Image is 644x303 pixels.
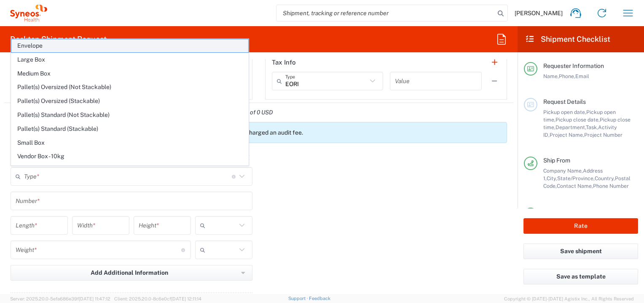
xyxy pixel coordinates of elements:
button: Add Additional Information [11,265,252,281]
span: Project Name, [550,132,584,138]
h2: Tax Info [272,58,296,67]
span: Ship To [543,208,563,215]
span: Name, [543,73,559,79]
span: [PERSON_NAME] [515,9,563,17]
span: Small Box [11,136,248,149]
span: Phone Number [593,183,629,189]
span: State/Province, [557,175,595,181]
button: Save as template [523,269,638,284]
span: City, [547,175,557,181]
span: Ship From [543,157,570,164]
span: Country, [595,175,615,181]
span: Task, [586,124,598,130]
input: Shipment, tracking or reference number [276,5,495,21]
span: Email [575,73,589,79]
span: Pallet(s) Oversized (Stackable) [11,95,248,108]
span: Phone, [559,73,575,79]
span: Client: 2025.20.0-8c6e0cf [114,296,201,301]
span: Company Name, [543,168,583,174]
span: Pallet(s) Oversized (Not Stackable) [11,81,248,94]
span: Pallet(s) Standard (Stackable) [11,122,248,135]
span: Pickup close date, [555,116,600,123]
p: Please ensure your package dimensions and weight are correct, or you will be charged an audit fee. [36,129,503,136]
button: Rate [523,218,638,234]
span: Project Number [584,132,623,138]
span: Pallet(s) Standard (Not Stackable) [11,108,248,122]
span: [DATE] 12:11:14 [171,296,201,301]
span: Server: 2025.20.0-5efa686e39f [10,296,110,301]
span: Vendor Box - 25kg [11,164,248,177]
button: Save shipment [523,243,638,259]
em: Total shipment is made up of 1 package(s) containing 0 piece(s) weighing 0 and a total value of 0... [4,109,279,116]
span: Medium Box [11,67,248,80]
span: Copyright © [DATE]-[DATE] Agistix Inc., All Rights Reserved [504,295,634,303]
span: Pickup open date, [543,109,586,115]
span: Large Box [11,53,248,66]
span: Vendor Box - 10kg [11,150,248,163]
span: Request Details [543,98,586,105]
span: Add Additional Information [91,269,168,277]
h2: Shipment Checklist [525,34,610,44]
span: Requester Information [543,62,604,69]
a: Support [288,296,309,301]
span: [DATE] 11:47:12 [79,296,110,301]
span: Contact Name, [557,183,593,189]
span: Department, [555,124,586,130]
a: Feedback [309,296,330,301]
h2: Desktop Shipment Request [10,34,107,44]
